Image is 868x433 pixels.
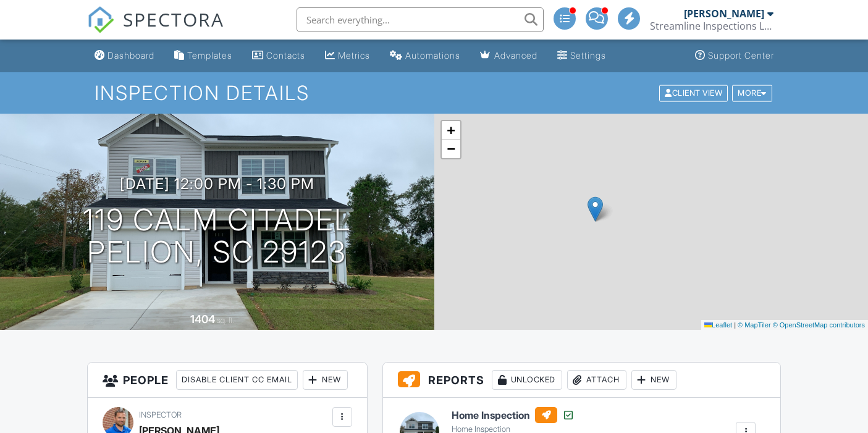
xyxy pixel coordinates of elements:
[475,44,542,67] a: Advanced
[247,44,310,67] a: Contacts
[773,321,865,329] a: © OpenStreetMap contributors
[169,44,237,67] a: Templates
[303,370,348,390] div: New
[442,140,460,158] a: Zoom out
[139,410,182,419] span: Inspector
[266,50,305,61] div: Contacts
[90,44,159,67] a: Dashboard
[87,6,114,33] img: The Best Home Inspection Software - Spectora
[570,50,606,61] div: Settings
[567,370,626,390] div: Attach
[684,7,764,20] div: [PERSON_NAME]
[320,44,375,67] a: Metrics
[88,363,367,398] h3: People
[442,121,460,140] a: Zoom in
[297,7,544,32] input: Search everything...
[492,370,562,390] div: Unlocked
[120,175,314,192] h3: [DATE] 12:00 pm - 1:30 pm
[385,44,465,67] a: Automations (Advanced)
[217,316,234,325] span: sq. ft.
[494,50,537,61] div: Advanced
[95,82,773,104] h1: Inspection Details
[83,204,352,269] h1: 119 Calm Citadel Pelion, SC 29123
[658,88,731,97] a: Client View
[690,44,779,67] a: Support Center
[176,370,298,390] div: Disable Client CC Email
[447,122,455,138] span: +
[447,141,455,156] span: −
[107,50,154,61] div: Dashboard
[552,44,611,67] a: Settings
[588,196,603,222] img: Marker
[190,313,215,326] div: 1404
[338,50,370,61] div: Metrics
[405,50,460,61] div: Automations
[738,321,771,329] a: © MapTiler
[732,85,772,101] div: More
[123,6,224,32] span: SPECTORA
[631,370,676,390] div: New
[650,20,773,32] div: Streamline Inspections LLC
[383,363,781,398] h3: Reports
[734,321,736,329] span: |
[187,50,232,61] div: Templates
[659,85,728,101] div: Client View
[452,407,575,423] h6: Home Inspection
[704,321,732,329] a: Leaflet
[87,17,224,43] a: SPECTORA
[708,50,774,61] div: Support Center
